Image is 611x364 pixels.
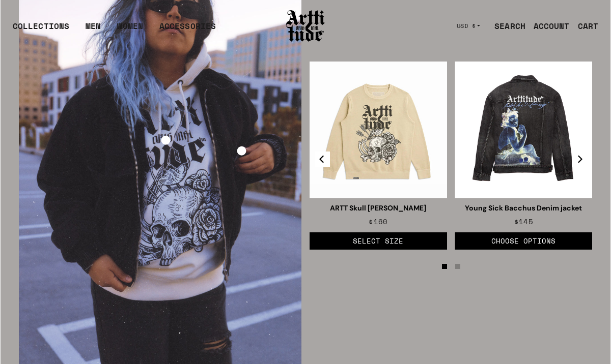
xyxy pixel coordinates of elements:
button: Previous [315,151,330,167]
span: USD $ [457,22,476,30]
ul: Main navigation [5,20,224,40]
button: Select Size [310,232,447,250]
button: Next [572,151,587,167]
a: SEARCH [486,16,525,36]
li: Page dot 2 [455,264,460,269]
button: Choose Options [455,232,593,250]
div: ACCESSORIES [159,20,216,40]
a: ARTT Skull [PERSON_NAME] [330,203,426,213]
a: MEN [86,20,101,40]
img: Arttitude [285,9,326,43]
div: COLLECTIONS [13,20,69,40]
span: $160 [369,216,387,227]
img: ARTT Skull Terry Crewneck [310,62,447,199]
span: $145 [514,216,533,227]
a: Open cart [570,16,598,36]
li: Page dot 1 [442,264,447,269]
a: WOMEN [117,20,143,40]
button: USD $ [451,15,487,37]
a: Young Sick Bacchus Denim jacket [465,203,582,213]
a: ACCOUNT [525,16,570,36]
div: CART [578,20,598,32]
img: Young Sick Bacchus Denim jacket [455,62,593,199]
